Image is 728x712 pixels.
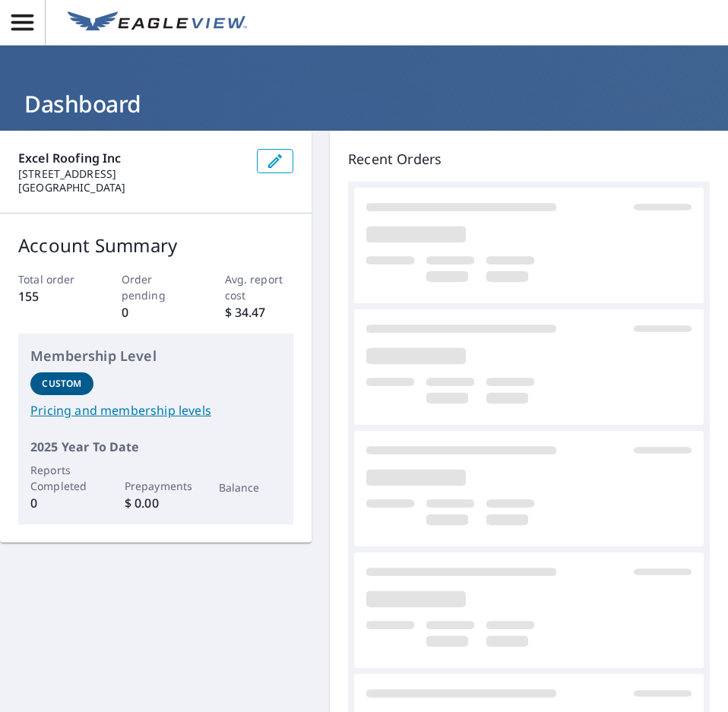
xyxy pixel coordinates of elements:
p: Custom [42,377,81,391]
p: 2025 Year To Date [30,438,281,456]
p: [STREET_ADDRESS] [18,167,245,181]
p: Avg. report cost [225,271,294,303]
img: EV Logo [68,11,247,34]
a: Pricing and membership levels [30,401,281,419]
p: 0 [30,494,93,512]
p: [GEOGRAPHIC_DATA] [18,181,245,195]
p: Reports Completed [30,462,93,494]
p: Excel Roofing Inc [18,149,245,167]
p: Total order [18,271,87,287]
h1: Dashboard [18,88,710,119]
p: Balance [219,479,282,495]
p: 0 [122,303,191,321]
p: Account Summary [18,232,293,259]
p: $ 34.47 [225,303,294,321]
p: $ 0.00 [125,494,188,512]
p: Order pending [122,271,191,303]
p: Recent Orders [348,149,710,169]
p: Prepayments [125,478,188,494]
a: EV Logo [59,2,256,43]
p: Membership Level [30,346,281,366]
p: 155 [18,287,87,305]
